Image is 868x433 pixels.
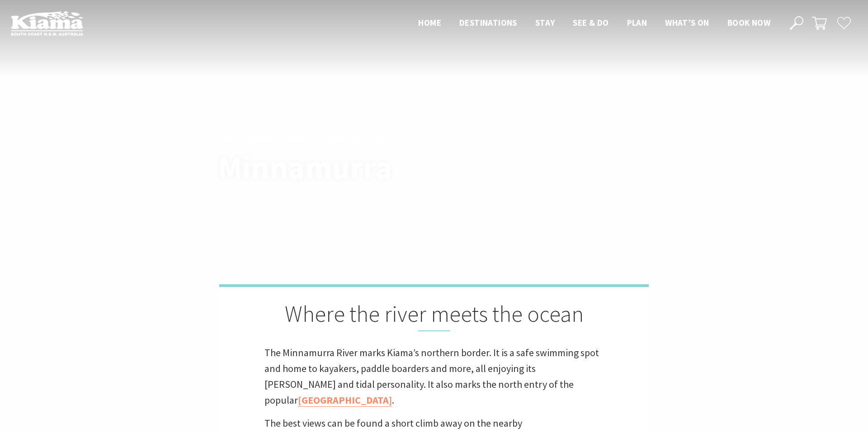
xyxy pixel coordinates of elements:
[283,135,346,145] a: Towns & Villages
[264,301,604,331] h2: Where the river meets the ocean
[298,394,392,407] a: [GEOGRAPHIC_DATA]
[418,17,441,28] span: Home
[459,17,517,28] span: Destinations
[535,17,555,28] span: Stay
[11,11,83,36] img: Kiama Logo
[355,134,400,146] li: Minnamurra
[727,17,770,28] span: Book now
[627,17,647,28] span: Plan
[245,135,275,145] a: Explore
[218,150,474,185] h1: Minnamurra
[665,17,709,28] span: What’s On
[264,345,604,409] p: The Minnamurra River marks Kiama’s northern border. It is a safe swimming spot and home to kayake...
[573,17,609,28] span: See & Do
[409,16,779,31] nav: Main Menu
[218,135,238,145] a: Home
